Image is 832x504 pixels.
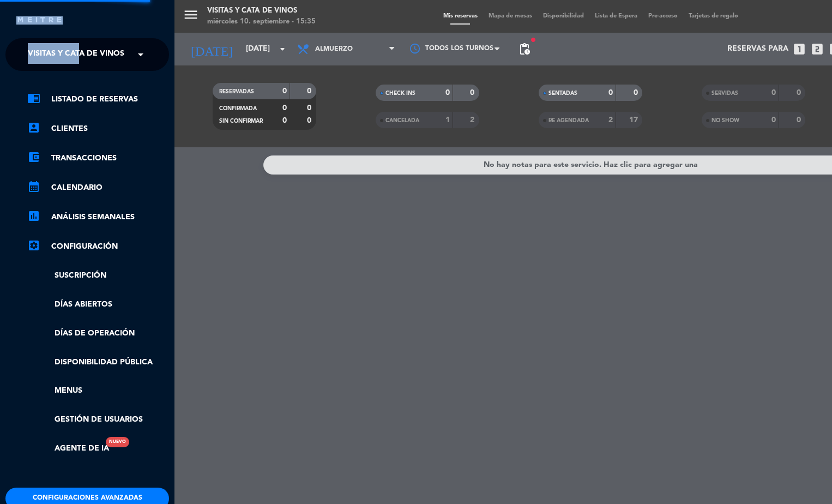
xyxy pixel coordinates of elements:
[530,37,536,43] span: fiber_manual_record
[27,151,40,164] i: account_balance_wallet
[27,356,169,369] a: Disponibilidad pública
[27,93,169,106] a: chrome_reader_modeListado de Reservas
[27,413,169,426] a: Gestión de usuarios
[27,269,169,282] a: Suscripción
[27,442,109,455] a: Agente de IANuevo
[16,16,63,25] img: MEITRE
[518,43,531,56] span: pending_actions
[27,180,40,193] i: calendar_month
[27,385,169,397] a: Menus
[106,437,129,447] div: Nuevo
[27,122,169,135] a: account_boxClientes
[27,240,169,253] a: Configuración
[27,327,169,340] a: Días de Operación
[28,43,124,66] span: Visitas y Cata de Vinos
[27,121,40,134] i: account_box
[27,239,40,252] i: settings_applications
[27,181,169,194] a: calendar_monthCalendario
[27,298,169,311] a: Días abiertos
[27,92,40,105] i: chrome_reader_mode
[27,152,169,165] a: account_balance_walletTransacciones
[27,209,40,223] i: assessment
[27,211,169,224] a: assessmentANÁLISIS SEMANALES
